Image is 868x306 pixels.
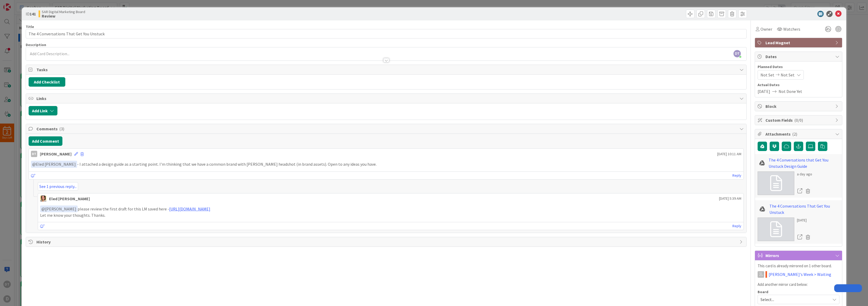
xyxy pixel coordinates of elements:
span: Not Set [760,72,774,78]
span: Actual Dates [758,82,839,88]
span: [PERSON_NAME] [41,206,76,212]
a: The 4 Conversations that Get You Unstuck Design Guide [769,157,839,169]
span: DT [733,50,741,57]
span: Block [765,103,833,109]
label: Title [26,24,34,29]
span: Tasks [36,66,737,73]
span: ( 0/0 ) [794,118,803,123]
span: ID [26,11,36,17]
div: a day ago [797,171,812,177]
span: Not Set [781,72,795,78]
p: This card is already mirrored on 1 other board. [758,263,839,269]
span: [DATE] 10:11 AM [717,151,741,157]
span: [DATE] [758,88,770,94]
p: Add another mirror card below: [758,282,839,288]
span: Board [758,290,768,294]
span: @ [41,206,45,212]
b: Review [42,14,85,18]
span: Mirrors [765,252,833,259]
span: Select... [760,296,828,303]
span: [DATE] 5:39 AM [719,196,741,201]
a: Open [797,188,803,194]
a: [PERSON_NAME]'s Week > Waiting [769,271,831,277]
span: SAR Digital Marketing Board [42,10,85,14]
button: Add Comment [29,136,62,146]
span: Dates [765,53,833,60]
span: Not Done Yet [779,88,802,94]
span: @ [32,162,36,167]
b: 141 [30,11,36,16]
button: Add Link [29,106,57,115]
a: See 1 previous reply... [38,182,78,191]
a: Open [797,234,803,241]
p: please review the first draft for this LM saved here - [40,205,742,213]
div: [PERSON_NAME] [40,151,72,157]
span: Description [26,42,46,47]
p: - I attached a design guide as a starting point. I'm thinking that we have a common brand with [P... [31,161,742,168]
a: [URL][DOMAIN_NAME] [169,206,210,212]
a: The 4 Conversations That Get You Unstuck [769,203,840,215]
a: Reply [732,223,741,229]
span: Custom Fields [765,117,833,123]
a: Reply [732,172,741,179]
p: Let me know your thoughts. Thanks. [40,212,742,218]
div: [DATE] [797,218,812,223]
div: DT [31,151,37,157]
span: History [36,239,737,245]
span: Watchers [783,26,800,32]
div: Eled [PERSON_NAME] [49,196,90,202]
span: Owner [760,26,772,32]
span: ( 2 ) [792,131,797,137]
span: Comments [36,126,737,132]
span: Attachments [765,131,833,137]
input: type card name here... [26,29,747,38]
span: Eled [PERSON_NAME] [32,162,76,167]
span: Planned Dates [758,64,839,70]
span: Links [36,95,737,102]
button: Add Checklist [29,77,65,87]
span: Lead Magnet [765,40,833,46]
img: EC [40,196,46,202]
span: ( 3 ) [59,126,64,131]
